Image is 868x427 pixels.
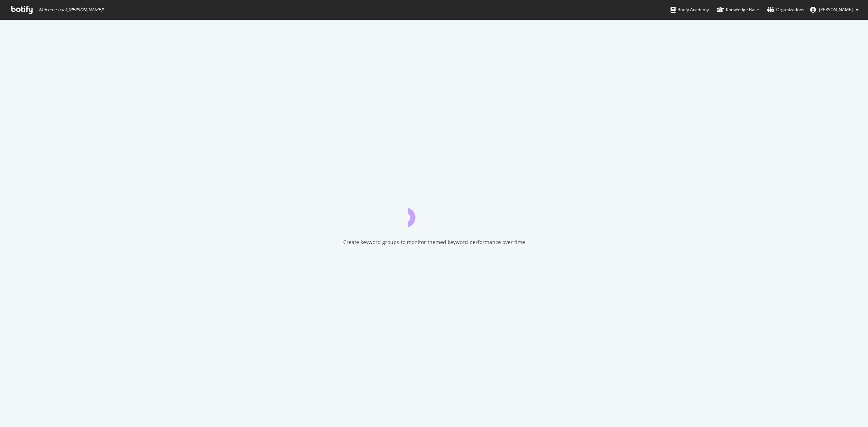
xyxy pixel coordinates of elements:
[804,4,864,16] button: [PERSON_NAME]
[38,7,103,13] span: Welcome back, [PERSON_NAME] !
[767,6,804,13] div: Organizations
[671,6,709,13] div: Botify Academy
[343,239,525,246] div: Create keyword groups to monitor themed keyword performance over time
[819,7,853,13] span: Zubair Kakuji
[408,201,460,227] div: animation
[717,6,759,13] div: Knowledge Base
